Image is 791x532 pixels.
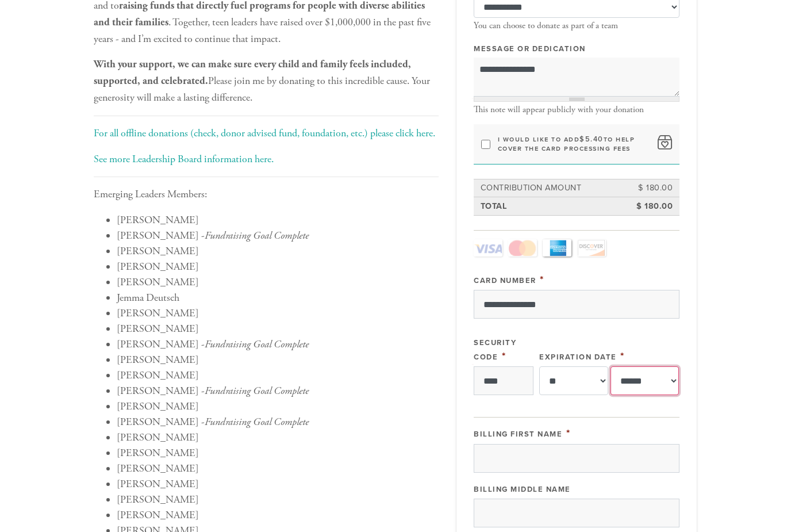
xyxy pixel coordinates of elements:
[117,336,439,352] li: [PERSON_NAME] -
[474,276,536,285] label: Card Number
[117,228,439,243] li: [PERSON_NAME] -
[474,338,516,362] label: Security Code
[479,180,623,196] td: Contribution Amount
[117,507,439,523] li: [PERSON_NAME]
[205,384,309,397] em: Fundraising Goal Complete
[117,430,439,445] li: [PERSON_NAME]
[474,44,586,54] label: Message or dedication
[117,274,439,290] li: [PERSON_NAME]
[205,338,309,351] em: Fundraising Goal Complete
[623,198,674,215] td: $ 180.00
[117,414,439,430] li: [PERSON_NAME] -
[117,461,439,476] li: [PERSON_NAME]
[94,127,435,140] a: For all offline donations (check, donor advised fund, foundation, etc.) please click here.
[508,239,537,257] a: MasterCard
[117,243,439,259] li: [PERSON_NAME]
[94,56,439,106] p: Please join me by donating to this incredible cause. Your generosity will make a lasting difference.
[577,239,606,257] a: Discover
[474,105,679,115] div: This note will appear publicly with your donation
[539,353,617,362] label: Expiration Date
[205,229,309,242] em: Fundraising Goal Complete
[94,58,411,87] b: With your support, we can make sure every child and family feels included, supported, and celebra...
[543,239,571,257] a: Amex
[117,476,439,492] li: [PERSON_NAME]
[117,368,439,383] li: [PERSON_NAME]
[474,21,679,31] div: You can choose to donate as part of a team
[94,152,274,166] a: See more Leadership Board information here.
[117,290,439,305] li: Jemma Deutsch
[205,415,309,428] em: Fundraising Goal Complete
[539,366,608,395] select: Expiration Date month
[117,445,439,461] li: [PERSON_NAME]
[585,135,604,144] span: 5.40
[566,427,571,439] span: This field is required.
[502,350,506,362] span: This field is required.
[479,198,623,215] td: Total
[474,430,562,439] label: Billing First Name
[94,186,439,203] p: Emerging Leaders Members:
[540,273,544,286] span: This field is required.
[498,135,651,152] label: I would like to add to help cover the card processing fees
[117,383,439,399] li: [PERSON_NAME] -
[610,366,679,395] select: Expiration Date year
[117,492,439,507] li: [PERSON_NAME]
[623,180,674,196] td: $ 180.00
[117,305,439,321] li: [PERSON_NAME]
[117,259,439,274] li: [PERSON_NAME]
[117,352,439,368] li: [PERSON_NAME]
[117,321,439,336] li: [PERSON_NAME]
[620,350,625,362] span: This field is required.
[117,399,439,414] li: [PERSON_NAME]
[474,485,571,494] label: Billing Middle Name
[474,239,502,257] a: Visa
[117,212,439,228] li: [PERSON_NAME]
[579,135,585,144] span: $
